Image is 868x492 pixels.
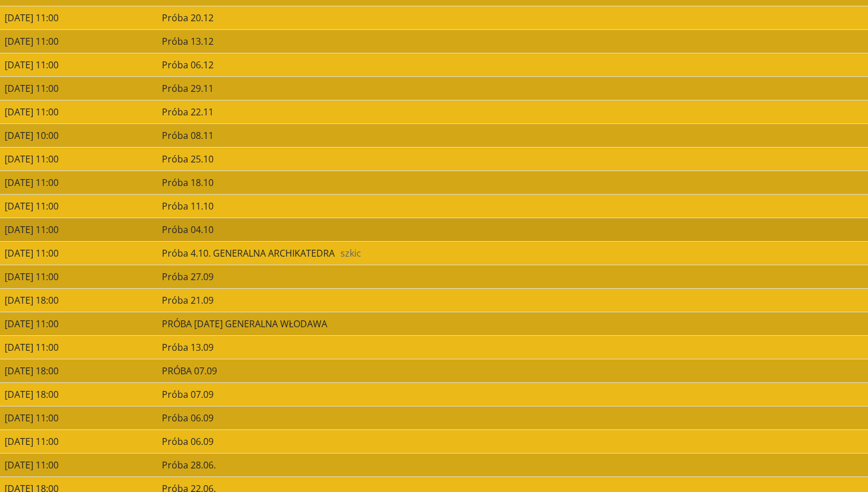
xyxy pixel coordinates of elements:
[157,53,868,76] td: Próba 06.12
[157,123,868,147] td: Próba 08.11
[157,335,868,359] td: Próba 13.09
[157,6,868,29] td: Próba 20.12
[157,147,868,171] td: Próba 25.10
[157,406,868,429] td: Próba 06.09
[157,194,868,218] td: Próba 11.10
[157,171,868,194] td: Próba 18.10
[157,359,868,382] td: PRÓBA 07.09
[157,29,868,53] td: Próba 13.12
[157,382,868,406] td: Próba 07.09
[157,241,868,265] td: Próba 4.10. GENERALNA ARCHIKATEDRA
[157,100,868,123] td: Próba 22.11
[157,429,868,453] td: Próba 06.09
[157,218,868,241] td: Próba 04.10
[340,247,361,259] span: szkic
[157,265,868,288] td: Próba 27.09
[157,453,868,476] td: Próba 28.06.
[157,288,868,312] td: Próba 21.09
[157,312,868,335] td: PRÓBA [DATE] GENERALNA WŁODAWA
[157,76,868,100] td: Próba 29.11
